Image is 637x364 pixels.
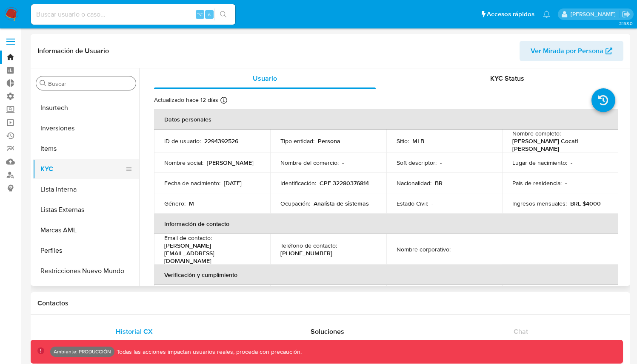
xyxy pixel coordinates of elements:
button: Items [33,138,139,159]
p: Identificación : [280,179,316,187]
span: ⌥ [197,10,203,18]
p: Tipo entidad : [280,137,314,145]
p: ramiro.carbonell@mercadolibre.com.co [571,10,619,18]
p: - [571,159,572,166]
p: Ocupación : [280,200,310,207]
p: Nombre social : [164,159,203,166]
p: Nombre completo : [512,130,561,137]
button: Perfiles [33,240,139,261]
p: - [431,200,433,207]
p: Estado Civil : [397,200,428,207]
p: Nombre corporativo : [397,245,451,253]
p: Teléfono de contacto : [280,242,337,249]
button: Listas Externas [33,200,139,220]
th: Información de contacto [154,214,618,234]
p: Soft descriptor : [397,159,437,166]
p: [PERSON_NAME] [207,159,254,166]
input: Buscar usuario o caso... [31,9,235,20]
button: Tarjetas [33,281,139,302]
p: Persona [318,137,340,145]
p: País de residencia : [512,179,562,187]
p: BR [435,179,443,187]
span: Ver Mirada por Persona [531,41,603,61]
p: Lugar de nacimiento : [512,159,567,166]
button: Ver Mirada por Persona [520,41,623,61]
a: Notificaciones [543,11,550,18]
button: search-icon [214,8,232,20]
h1: Información de Usuario [37,47,109,55]
p: CPF 32280376814 [320,179,369,187]
button: Inversiones [33,118,139,138]
h1: Contactos [37,299,623,308]
button: Restricciones Nuevo Mundo [33,261,139,281]
button: Buscar [40,80,46,87]
span: Historial CX [116,327,153,336]
span: Chat [514,327,528,336]
p: - [342,159,344,166]
p: Actualizado hace 12 días [154,96,218,104]
span: KYC Status [490,73,524,83]
button: KYC [33,159,132,179]
p: [PERSON_NAME] Cocati [PERSON_NAME] [512,137,605,152]
p: Género : [164,200,186,207]
span: Accesos rápidos [487,10,534,19]
p: - [454,245,456,253]
button: Lista Interna [33,179,139,200]
p: - [440,159,442,166]
p: [PHONE_NUMBER] [280,249,332,257]
p: Email de contacto : [164,234,212,242]
p: Sitio : [397,137,409,145]
a: Salir [622,10,631,19]
th: Verificación y cumplimiento [154,265,618,285]
span: s [208,10,211,18]
p: 2294392526 [204,137,238,145]
p: Nacionalidad : [397,179,431,187]
p: Ambiente: PRODUCCIÓN [54,350,111,353]
p: BRL $4000 [570,200,601,207]
p: [DATE] [224,179,242,187]
p: - [565,179,567,187]
p: MLB [412,137,424,145]
p: Nombre del comercio : [280,159,339,166]
span: Soluciones [311,327,344,336]
p: Todas las acciones impactan usuarios reales, proceda con precaución. [114,348,302,356]
p: Analista de sistemas [314,200,369,207]
p: Fecha de nacimiento : [164,179,220,187]
p: Ingresos mensuales : [512,200,567,207]
button: Marcas AML [33,220,139,240]
button: Insurtech [33,98,139,118]
input: Buscar [48,80,132,87]
p: [PERSON_NAME][EMAIL_ADDRESS][DOMAIN_NAME] [164,242,257,265]
th: Datos personales [154,109,618,130]
p: ID de usuario : [164,137,201,145]
span: Usuario [253,73,277,83]
p: M [189,200,194,207]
